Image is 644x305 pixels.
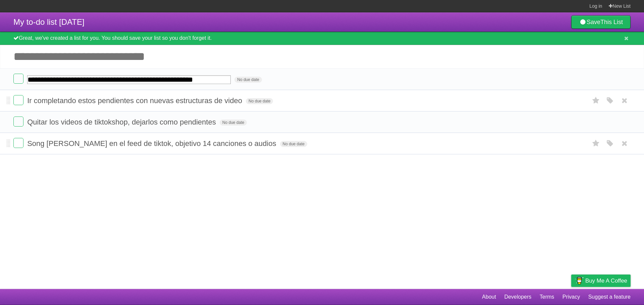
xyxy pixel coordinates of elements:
[540,291,554,303] a: Terms
[246,98,273,104] span: No due date
[13,74,23,84] label: Done
[588,291,631,303] a: Suggest a feature
[13,95,23,105] label: Done
[234,77,262,83] span: No due date
[571,15,631,29] a: SaveThis List
[571,275,631,287] a: Buy me a coffee
[585,275,627,287] span: Buy me a coffee
[482,291,496,303] a: About
[280,141,307,147] span: No due date
[13,117,23,127] label: Done
[590,95,602,106] label: Star task
[575,275,584,286] img: Buy me a coffee
[27,118,218,126] span: Quitar los videos de tiktokshop, dejarlos como pendientes
[504,291,531,303] a: Developers
[27,139,278,148] span: Song [PERSON_NAME] en el feed de tiktok, objetivo 14 canciones o audios
[600,19,623,25] b: This List
[590,138,602,149] label: Star task
[220,120,247,126] span: No due date
[13,17,85,26] span: My to-do list [DATE]
[13,138,23,148] label: Done
[27,96,244,105] span: Ir completando estos pendientes con nuevas estructuras de video
[562,291,580,303] a: Privacy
